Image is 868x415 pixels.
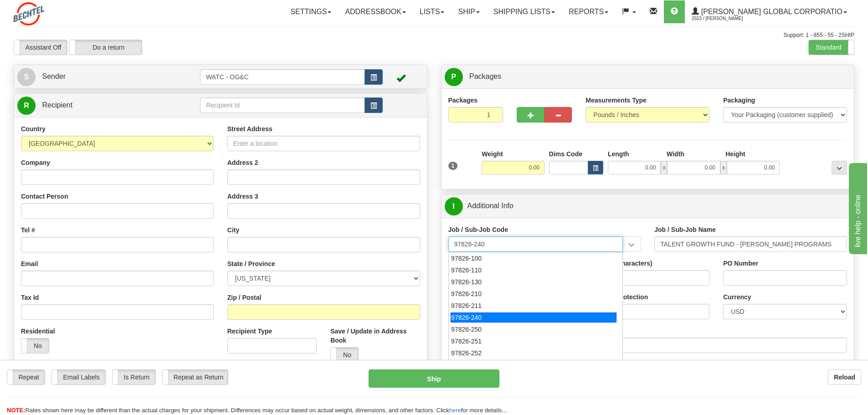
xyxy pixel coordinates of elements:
label: Currency [723,292,751,302]
div: 97826-251 [451,337,616,346]
label: Repeat [7,370,45,384]
label: Packaging [723,96,755,105]
span: Recipient [42,101,72,109]
label: Do a return [70,40,142,55]
label: Address 3 [227,192,258,201]
label: Save / Update in Address Book [330,327,420,345]
label: Dims Code [549,149,582,159]
label: Standard [809,40,854,55]
label: Job / Sub-Job Code [448,225,508,234]
input: Sender Id [200,69,365,85]
div: 97826-211 [451,301,616,310]
span: NOTE: [7,407,25,414]
div: 97826-110 [451,266,616,275]
label: Residential [21,327,55,336]
div: 97826-210 [451,289,616,298]
label: Repeat as Return [163,370,228,384]
label: Recipient Type [227,327,272,336]
b: Reload [834,374,855,381]
label: No [21,338,49,353]
label: Weight [482,149,503,159]
span: 1 [448,162,458,170]
a: R Recipient [17,96,180,115]
div: 97826-252 [451,348,616,358]
img: logo2553.jpg [14,2,44,26]
div: 97826-250 [451,325,616,334]
label: Contact Person [21,192,68,201]
label: Street Address [227,124,272,133]
a: Reports [562,0,615,23]
span: S [17,68,36,86]
label: Tel # [21,225,35,235]
div: 97826-100 [451,254,616,263]
a: here [449,407,461,414]
div: Support: 1 - 855 - 55 - 2SHIP [14,31,854,39]
label: Address 2 [227,158,258,167]
div: 97826-240 [451,313,616,323]
label: Job / Sub-Job Name [654,225,716,234]
label: Country [21,124,46,133]
a: S Sender [17,67,200,86]
div: 97826-130 [451,277,616,287]
label: PO Number [723,259,758,268]
span: P [445,68,463,86]
label: No [331,348,358,362]
label: Assistant Off [14,40,67,55]
label: Length [608,149,629,159]
input: Enter a location [227,136,420,151]
a: IAdditional Info [445,197,851,215]
a: [PERSON_NAME] Global Corporatio 2553 / [PERSON_NAME] [685,0,854,23]
label: Width [667,149,684,159]
span: R [17,97,36,115]
a: Shipping lists [487,0,562,23]
label: Is Return [113,370,155,384]
span: Sender [42,72,66,80]
label: Zip / Postal [227,293,262,302]
label: Email Labels [52,370,105,384]
label: State / Province [227,259,275,268]
label: Height [725,149,745,159]
span: x [720,161,727,174]
div: live help - online [7,5,84,16]
span: 2553 / [PERSON_NAME] [692,14,760,23]
span: x [661,161,667,174]
label: City [227,225,239,235]
input: Recipient Id [200,97,365,113]
div: ... [832,161,847,174]
label: Measurements Type [586,96,647,105]
button: Ship [369,369,499,388]
label: Tax Id [21,293,39,302]
a: P Packages [445,67,851,86]
a: Lists [413,0,451,23]
span: Packages [469,72,501,80]
span: I [445,197,463,215]
label: Email [21,259,38,268]
label: Packages [448,96,478,105]
a: Addressbook [338,0,413,23]
iframe: chat widget [847,161,867,254]
input: Please select [448,236,623,252]
span: [PERSON_NAME] Global Corporatio [699,8,842,15]
a: Ship [451,0,486,23]
a: Settings [283,0,338,23]
button: Reload [828,369,861,385]
label: Company [21,158,50,167]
